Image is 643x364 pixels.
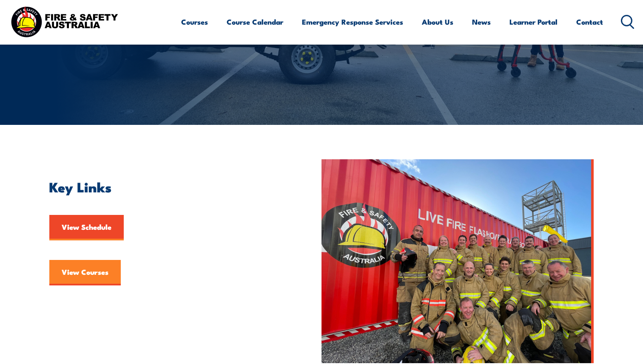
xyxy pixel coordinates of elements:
[49,260,121,285] a: View Courses
[576,11,603,33] a: Contact
[509,11,558,33] a: Learner Portal
[321,159,594,363] img: FSA People – Team photo aug 2023
[49,181,282,192] h2: Key Links
[302,11,403,33] a: Emergency Response Services
[49,215,124,240] a: View Schedule
[422,11,453,33] a: About Us
[472,11,491,33] a: News
[227,11,283,33] a: Course Calendar
[181,11,208,33] a: Courses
